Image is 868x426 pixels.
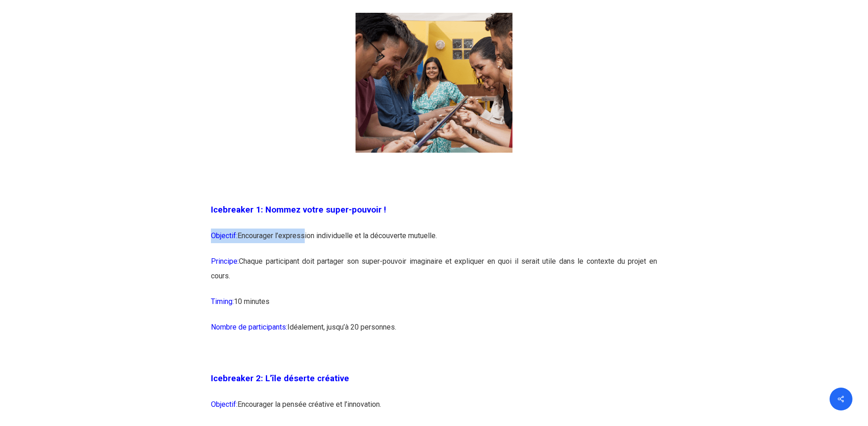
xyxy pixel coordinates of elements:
[211,400,237,409] span: Objectif:
[211,205,386,215] span: Icebreaker 1: Nommez votre super-pouvoir !
[211,231,237,240] span: Objectif:
[211,323,287,331] span: Nombre de participants:
[211,294,657,320] p: 10 minutes
[211,320,657,346] p: Idéalement, jusqu’à 20 personnes.
[211,397,657,423] p: Encourager la pensée créative et l’innovation.
[211,229,657,254] p: Encourager l’expression individuelle et la découverte mutuelle.
[211,254,657,294] p: Chaque participant doit partager son super-pouvoir imaginaire et expliquer en quoi il serait util...
[211,373,349,383] span: Icebreaker 2: L’île déserte créative
[211,297,234,306] span: Timing:
[211,257,239,266] span: Principe:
